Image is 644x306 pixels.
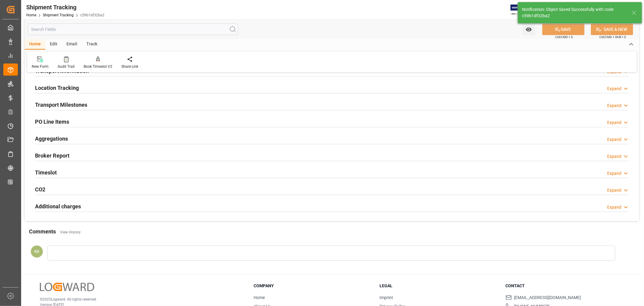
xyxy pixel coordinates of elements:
h3: Legal [380,283,498,289]
a: View History [60,230,81,234]
div: Expand [607,153,621,160]
div: Track [82,39,102,50]
div: Expand [607,170,621,177]
h2: Transport Milestones [35,101,87,109]
div: Expand [607,103,621,109]
h3: Company [254,283,372,289]
h2: Broker Report [35,151,69,160]
h2: CO2 [35,185,45,194]
span: [EMAIL_ADDRESS][DOMAIN_NAME] [514,295,581,301]
div: Email [62,39,82,50]
h3: Contact [506,283,624,289]
button: SAVE & NEW [591,24,633,35]
span: Ctrl/CMD + S [555,35,573,39]
div: Shipment Tracking [26,3,104,12]
div: Notification: Object Saved Successfully with code c59b1df32ba2 [522,6,626,19]
a: Shipment Tracking [43,13,74,17]
h2: Location Tracking [35,84,79,92]
h2: Timeslot [35,168,57,177]
img: Logward Logo [40,283,94,291]
div: Audit Trail [58,64,75,69]
div: Book Timeslot V2 [84,64,112,69]
h2: Additional charges [35,202,81,210]
div: Expand [607,136,621,143]
a: Imprint [380,295,393,300]
a: Home [26,13,36,17]
div: Expand [607,204,621,210]
button: SAVE [542,24,585,35]
input: Search Fields [28,24,238,35]
h2: PO Line Items [35,118,69,126]
div: Share Link [121,64,138,69]
div: Expand [607,119,621,126]
a: Home [254,295,265,300]
h2: Aggregations [35,135,68,143]
p: © 2025 Logward. All rights reserved. [40,297,239,302]
div: Edit [45,39,62,50]
span: Ctrl/CMD + Shift + S [599,35,626,39]
span: KS [34,249,39,254]
div: New Form [32,64,49,69]
img: Exertis%20JAM%20-%20Email%20Logo.jpg_1722504956.jpg [511,5,531,15]
h2: Comments [29,227,56,236]
div: Expand [607,187,621,194]
button: open menu [523,24,535,35]
div: Expand [607,86,621,92]
div: Home [25,39,45,50]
